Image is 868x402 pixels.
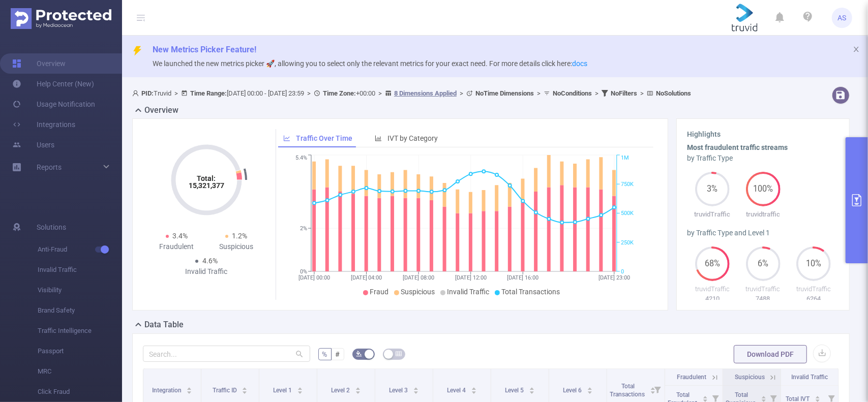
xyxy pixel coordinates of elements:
[403,274,434,281] tspan: [DATE] 08:00
[143,346,310,362] input: Search...
[815,394,821,400] div: Sort
[587,386,593,392] div: Sort
[853,46,860,53] i: icon: close
[621,181,634,188] tspan: 750K
[297,390,303,393] i: icon: caret-down
[370,288,389,296] span: Fraud
[12,114,75,135] a: Integrations
[687,294,738,304] p: 4210
[141,89,154,97] b: PID:
[355,390,361,393] i: icon: caret-down
[187,386,192,389] i: icon: caret-up
[242,390,248,393] i: icon: caret-down
[300,225,307,232] tspan: 2%
[505,387,525,394] span: Level 5
[273,387,293,394] span: Level 1
[502,288,560,296] span: Total Transactions
[186,386,192,392] div: Sort
[788,294,839,304] p: 6264
[610,383,646,398] span: Total Transactions
[144,319,184,331] h2: Data Table
[592,89,602,97] span: >
[283,135,290,142] i: icon: line-chart
[11,8,111,29] img: Protected Media
[202,257,218,265] span: 4.6%
[153,45,256,54] span: New Metrics Picker Feature!
[656,89,691,97] b: No Solutions
[761,394,767,400] div: Sort
[323,89,356,97] b: Time Zone:
[457,89,466,97] span: >
[153,59,587,68] span: We launched the new metrics picker 🚀, allowing you to select only the relevant metrics for your e...
[190,89,227,97] b: Time Range:
[300,268,307,275] tspan: 0%
[413,386,419,392] div: Sort
[507,274,538,281] tspan: [DATE] 16:00
[171,89,181,97] span: >
[413,390,418,393] i: icon: caret-down
[38,321,122,341] span: Traffic Intelligence
[132,90,141,97] i: icon: user
[355,386,361,389] i: icon: caret-up
[413,386,418,389] i: icon: caret-up
[189,181,224,190] tspan: 15,321,377
[455,274,487,281] tspan: [DATE] 12:00
[187,390,192,393] i: icon: caret-down
[38,239,122,260] span: Anti-Fraud
[738,284,789,294] p: truvidTraffic
[394,89,457,97] u: 8 Dimensions Applied
[197,174,216,182] tspan: Total:
[471,386,476,389] i: icon: caret-up
[746,260,781,268] span: 6%
[815,398,821,401] i: icon: caret-down
[38,361,122,382] span: MRC
[598,274,630,281] tspan: [DATE] 23:00
[746,185,781,193] span: 100%
[792,374,828,381] span: Invalid Traffic
[132,89,691,97] span: Truvid [DATE] 00:00 - [DATE] 23:59 +00:00
[534,89,544,97] span: >
[738,209,789,220] p: truvidtraffic
[37,157,62,177] a: Reports
[375,89,385,97] span: >
[687,228,839,238] div: by Traffic Type and Level 1
[322,350,327,358] span: %
[37,163,62,171] span: Reports
[695,260,730,268] span: 68%
[12,135,54,155] a: Users
[213,387,238,394] span: Traffic ID
[144,104,178,116] h2: Overview
[471,390,476,393] i: icon: caret-down
[553,89,592,97] b: No Conditions
[295,155,307,162] tspan: 5.4%
[853,44,860,55] button: icon: close
[761,398,766,401] i: icon: caret-down
[296,134,352,142] span: Traffic Over Time
[563,387,583,394] span: Level 6
[351,274,382,281] tspan: [DATE] 04:00
[650,386,656,392] div: Sort
[152,387,183,394] span: Integration
[37,217,66,237] span: Solutions
[331,387,351,394] span: Level 2
[242,386,248,392] div: Sort
[621,210,634,217] tspan: 500K
[702,394,708,397] i: icon: caret-up
[788,284,839,294] p: truvidTraffic
[587,386,592,389] i: icon: caret-up
[677,374,706,381] span: Fraudulent
[38,260,122,280] span: Invalid Traffic
[738,294,789,304] p: 7488
[621,155,629,162] tspan: 1M
[206,241,266,252] div: Suspicious
[695,185,730,193] span: 3%
[38,382,122,402] span: Click Fraud
[637,89,647,97] span: >
[815,394,821,397] i: icon: caret-up
[147,241,206,252] div: Fraudulent
[529,386,535,392] div: Sort
[389,387,409,394] span: Level 3
[687,209,738,220] p: truvidTraffic
[355,386,361,392] div: Sort
[38,341,122,361] span: Passport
